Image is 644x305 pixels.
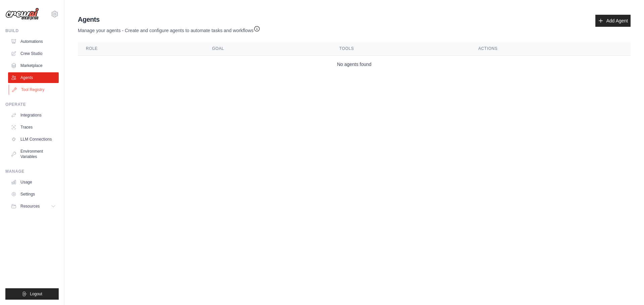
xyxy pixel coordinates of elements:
[8,72,59,83] a: Agents
[9,84,59,95] a: Tool Registry
[78,56,631,73] td: No agents found
[5,28,59,33] div: Build
[8,110,59,121] a: Integrations
[595,15,631,27] a: Add Agent
[8,177,59,187] a: Usage
[8,48,59,59] a: Crew Studio
[8,36,59,47] a: Automations
[470,42,631,56] th: Actions
[78,24,260,34] p: Manage your agents - Create and configure agents to automate tasks and workflows
[8,201,59,212] button: Resources
[78,42,204,56] th: Role
[30,291,42,297] span: Logout
[78,15,260,24] h2: Agents
[8,189,59,200] a: Settings
[8,60,59,71] a: Marketplace
[8,122,59,133] a: Traces
[20,204,40,209] span: Resources
[5,8,39,20] img: Logo
[5,288,59,300] button: Logout
[5,169,59,174] div: Manage
[8,146,59,162] a: Environment Variables
[331,42,470,56] th: Tools
[204,42,331,56] th: Goal
[8,134,59,145] a: LLM Connections
[5,102,59,107] div: Operate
